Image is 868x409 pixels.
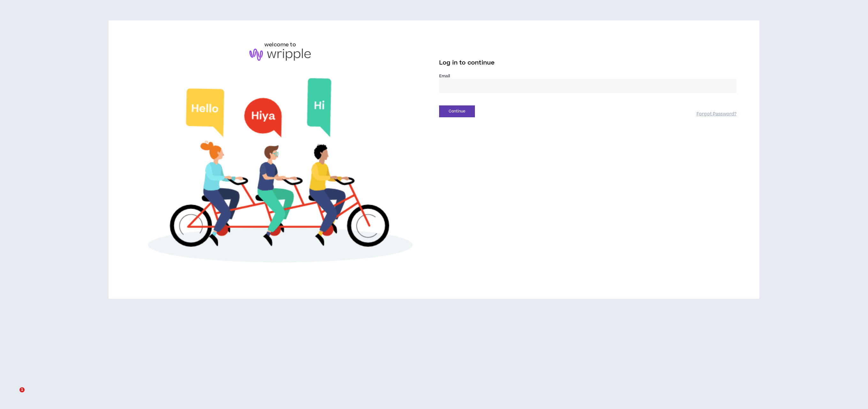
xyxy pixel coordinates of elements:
iframe: Intercom live chat [6,387,22,403]
img: Welcome to Wripple [132,67,429,278]
img: logo-brand.png [249,49,311,61]
button: Continue [439,105,475,117]
span: 1 [19,387,25,392]
span: Log in to continue [439,59,495,67]
a: Forgot Password? [697,111,736,117]
label: Email [439,73,736,79]
h6: welcome to [264,41,296,49]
